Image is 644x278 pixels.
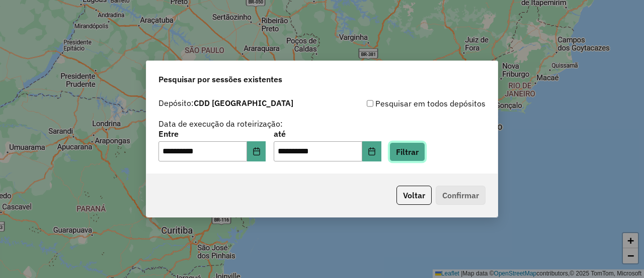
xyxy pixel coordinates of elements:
[322,97,486,109] div: Pesquisar em todos depósitos
[194,98,293,108] strong: CDD [GEOGRAPHIC_DATA]
[158,73,282,85] span: Pesquisar por sessões existentes
[158,97,293,109] label: Depósito:
[362,141,381,161] button: Choose Date
[274,128,381,140] label: até
[389,142,425,161] button: Filtrar
[247,141,266,161] button: Choose Date
[158,118,283,130] label: Data de execução da roteirização:
[158,128,266,140] label: Entre
[396,186,432,205] button: Voltar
